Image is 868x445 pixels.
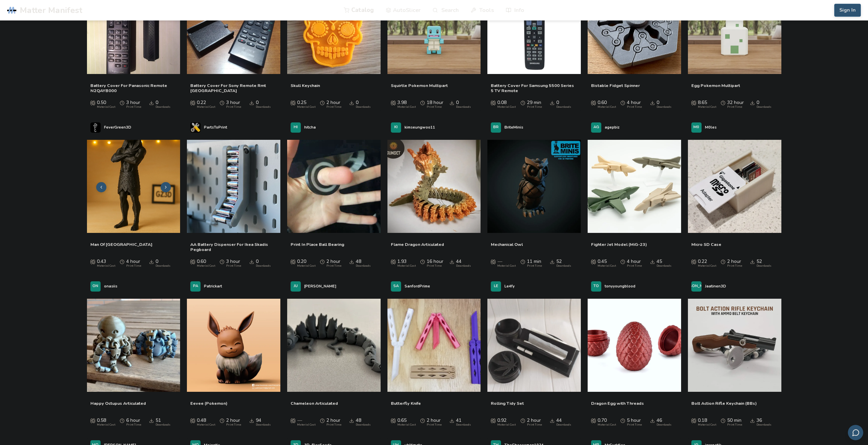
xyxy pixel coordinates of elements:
div: 0.22 [197,100,215,109]
span: — [297,418,302,423]
span: Average Print Time [220,100,224,105]
span: Average Cost [90,418,95,423]
div: Material Cost [598,264,616,268]
span: Micro SD Case [691,242,721,252]
span: Average Print Time [620,418,625,423]
span: Downloads [650,259,655,264]
span: Downloads [149,418,154,423]
a: Egg Pokemon Multipart [691,83,740,93]
button: Sign In [834,4,861,17]
div: 41 [456,418,471,427]
div: 4 hour [126,259,141,268]
div: Material Cost [97,264,115,268]
div: 44 [456,259,471,268]
a: Flame Dragon Articulated [391,242,444,252]
div: Print Time [727,105,742,109]
div: 48 [356,418,371,427]
div: 0.25 [297,100,315,109]
span: Battery Cover For Panasonic Remote N2QAYB000 [90,83,177,93]
span: Average Cost [90,259,95,264]
span: M0 [693,125,699,130]
span: Downloads [249,259,254,264]
span: [PERSON_NAME] [680,284,712,288]
div: Print Time [326,423,341,427]
div: Downloads [756,423,771,427]
span: BR [493,125,499,130]
div: Downloads [456,423,471,427]
span: Average Print Time [220,259,224,264]
span: Average Cost [691,100,696,105]
span: Downloads [349,100,354,105]
div: 0 [756,100,771,109]
p: [PERSON_NAME] [304,283,336,290]
span: Downloads [450,259,454,264]
p: SanfordPrime [404,283,430,290]
span: Downloads [349,418,354,423]
a: Squirtle Pokemon Multipart [391,83,448,93]
span: Matter Manifest [20,5,82,15]
span: Downloads [149,259,154,264]
div: Print Time [427,264,442,268]
span: JU [294,284,298,288]
div: 18 hour [427,100,443,109]
div: Material Cost [197,264,215,268]
div: Downloads [756,105,771,109]
div: 0.92 [497,418,516,427]
div: 1.93 [397,259,416,268]
span: Average Cost [391,100,396,105]
div: 50 min [727,418,742,427]
img: Eevee (Pokemon) [187,299,280,392]
div: 0.58 [97,418,115,427]
div: Print Time [326,105,341,109]
div: 0.08 [497,100,516,109]
div: 2 hour [326,418,341,427]
div: 16 hour [427,259,443,268]
div: 0.48 [197,418,215,427]
a: Print In Place Ball Bearing [291,242,344,252]
span: Average Cost [291,418,295,423]
div: Downloads [657,264,672,268]
div: Downloads [356,423,371,427]
span: Downloads [550,100,555,105]
span: Average Print Time [420,259,425,264]
div: 2 hour [226,418,241,427]
span: Average Cost [591,259,596,264]
span: ON [92,284,98,288]
p: kimseungwoo11 [404,124,435,131]
div: 2 hour [427,418,442,427]
span: Downloads [450,418,454,423]
a: Eevee (Pokemon) [190,401,227,411]
div: Downloads [657,423,672,427]
span: Man Of [GEOGRAPHIC_DATA] [90,242,152,252]
div: 8.65 [698,100,716,109]
span: Battery Cover For Samsung 5500 Series 5 TV Remote [491,83,577,93]
span: Average Print Time [120,259,124,264]
div: Material Cost [97,423,115,427]
div: Print Time [727,423,742,427]
div: 0 [657,100,672,109]
a: Mechanical Owl [491,242,523,252]
div: 44 [556,418,571,427]
span: HI [294,125,298,130]
span: Bistable Fidget Spinner [591,83,640,93]
div: Downloads [156,264,171,268]
span: Average Cost [291,100,295,105]
span: Skull Keychain [291,83,320,93]
span: SA [393,284,399,288]
div: 11 min [527,259,542,268]
div: Print Time [627,105,642,109]
div: Downloads [356,264,371,268]
div: 52 [756,259,771,268]
span: Average Print Time [320,100,325,105]
div: Print Time [126,264,141,268]
div: Downloads [456,105,471,109]
div: Material Cost [297,105,315,109]
a: Fighter Jet Model (MiG-23) [591,242,647,252]
div: Print Time [627,264,642,268]
span: Battery Cover For Sony Remote Rmt [GEOGRAPHIC_DATA] [190,83,277,93]
div: 4 hour [627,259,642,268]
p: FeverGreen3D [104,124,131,131]
div: 51 [156,418,171,427]
div: 0.45 [598,259,616,268]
